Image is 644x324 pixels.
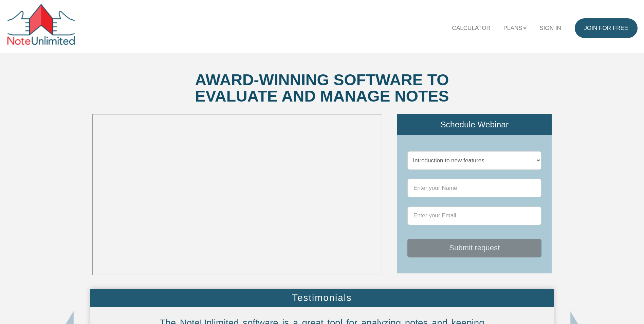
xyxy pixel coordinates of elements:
a: Calculator [446,18,497,38]
a: Plans [497,18,533,38]
div: Testimonials [90,289,554,307]
div: Award-winning software to evaluate and manage notes [193,72,451,105]
input: Enter your Name [407,179,541,197]
a: Join for FREE [575,18,638,38]
input: Enter your Email [407,206,541,225]
button: Submit request [407,239,541,257]
a: Sign in [533,18,567,38]
div: Schedule Webinar [397,114,552,135]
